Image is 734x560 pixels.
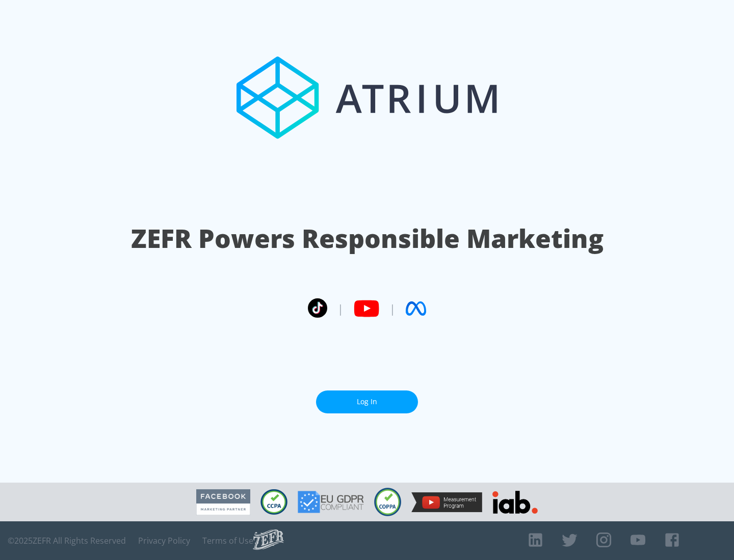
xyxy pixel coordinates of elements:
span: © 2025 ZEFR All Rights Reserved [8,536,126,546]
img: COPPA Compliant [374,488,401,516]
img: CCPA Compliant [260,489,287,515]
img: YouTube Measurement Program [411,492,482,512]
a: Terms of Use [202,536,253,546]
h1: ZEFR Powers Responsible Marketing [131,221,604,256]
img: IAB [492,491,538,514]
img: GDPR Compliant [298,491,364,513]
span: | [389,301,396,316]
a: Privacy Policy [138,536,190,546]
img: Facebook Marketing Partner [196,489,250,515]
span: | [337,301,344,316]
a: Log In [316,390,418,413]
